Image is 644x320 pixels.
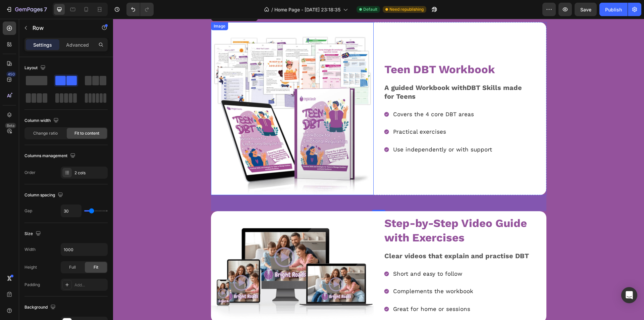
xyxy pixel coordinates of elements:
p: Short and easy to follow [280,250,360,260]
p: Covers the 4 core DBT areas [280,90,379,101]
div: Background [24,303,57,312]
div: Column spacing [24,191,64,200]
button: Publish [599,3,628,16]
span: Home Page - [DATE] 23:18:35 [274,6,340,13]
span: Step-by-Step Video Guide with Exercises [271,198,414,225]
span: Change ratio [33,130,58,136]
span: Fit [94,264,98,270]
input: Auto [61,243,107,256]
p: Great for home or sessions [280,285,360,295]
div: Open Intercom Messenger [621,287,637,303]
div: 450 [6,72,16,77]
span: Default [363,6,377,12]
div: Size [24,229,42,238]
div: Column width [24,116,60,125]
div: Gap [24,208,32,214]
span: Full [69,264,76,270]
div: Columns management [24,151,77,161]
input: Auto [61,205,81,217]
div: Order [24,170,36,176]
div: Height [24,264,37,270]
div: 2 cols [74,170,106,176]
span: Clear videos that explain and practise DBT [271,233,416,241]
p: 7 [44,5,47,13]
span: Need republishing [389,6,424,12]
p: Complements the workbook [280,267,360,278]
button: Save [575,3,597,16]
div: Layout [24,63,47,73]
p: Practical exercises [280,108,379,118]
div: Padding [24,282,40,288]
div: Width [24,246,36,253]
div: Publish [605,6,622,13]
span: / [271,6,273,13]
p: Row [33,24,90,32]
button: 7 [3,3,50,16]
strong: DBT Skills made for Teens [271,65,409,82]
p: Use independently or with support [280,126,379,136]
iframe: Design area [113,19,644,320]
span: Teen DBT Workbook [271,44,382,57]
span: Save [580,7,591,12]
div: Beta [5,123,16,128]
span: A guided Workbook with [271,65,409,82]
div: Undo/Redo [126,3,154,16]
img: gempages_548430385067852818-ad67450a-61a1-4261-9bfd-fe5605251f50.png [98,192,261,301]
p: Settings [33,41,52,48]
div: Add... [74,282,106,288]
span: Fit to content [74,130,99,136]
p: Advanced [66,41,89,48]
